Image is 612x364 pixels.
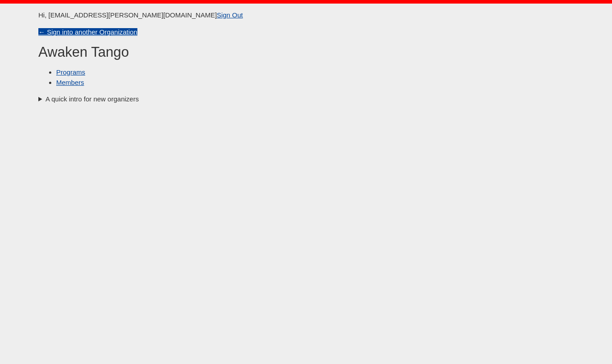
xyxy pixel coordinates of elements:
[217,11,243,19] a: Sign Out
[38,28,137,36] a: ← Sign into another Organization
[56,68,85,76] a: Programs
[38,94,574,105] summary: A quick intro for new organizers
[38,44,574,60] h2: Awaken Tango
[56,79,84,86] a: Members
[38,10,574,21] p: Hi, [EMAIL_ADDRESS][PERSON_NAME][DOMAIN_NAME]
